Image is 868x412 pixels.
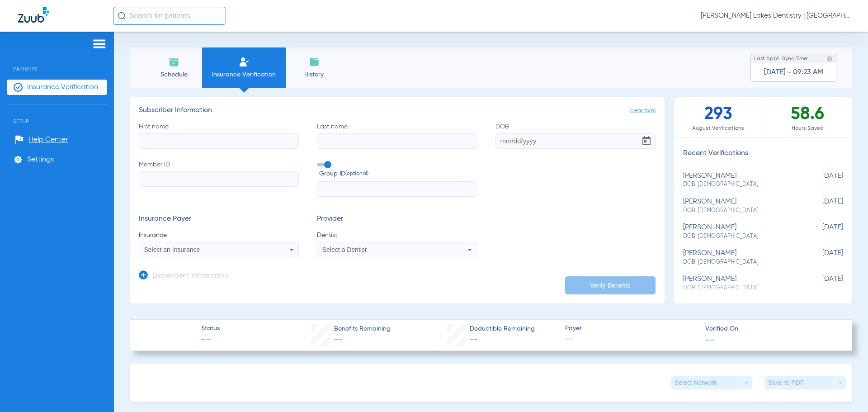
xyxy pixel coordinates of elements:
[798,198,843,214] span: [DATE]
[798,223,843,240] span: [DATE]
[495,122,656,149] label: DOB
[674,97,763,137] div: 293
[683,180,798,189] span: DOB: [DEMOGRAPHIC_DATA]
[118,12,126,20] img: Search Icon
[674,124,763,133] span: August Verifications
[565,276,656,294] button: Verify Benefits
[470,324,535,334] span: Deductible Remaining
[317,122,477,149] label: Last name
[319,169,477,179] span: Group ID
[144,246,200,253] span: Select an Insurance
[798,249,843,266] span: [DATE]
[826,56,833,62] img: last sync help info
[763,97,852,137] div: 58.6
[27,83,98,92] span: Insurance Verification
[27,155,54,164] span: Settings
[113,7,226,25] input: Search for patients
[565,324,698,333] span: Payer
[334,336,342,344] span: --
[7,52,107,72] span: Patients
[705,324,838,334] span: Verified On
[139,133,299,149] input: First name
[7,104,107,124] span: Setup
[334,324,391,334] span: Benefits Remaining
[823,369,868,412] iframe: Chat Widget
[92,38,107,49] img: hamburger-icon
[630,106,656,115] span: clear form
[798,275,843,292] span: [DATE]
[317,231,477,240] span: Dentist
[201,334,220,346] span: --
[209,70,279,79] span: Insurance Verification
[683,275,798,292] div: [PERSON_NAME]
[139,215,299,224] h3: Insurance Payer
[139,171,299,187] input: Member ID
[317,215,477,224] h3: Provider
[139,106,656,115] h3: Subscriber Information
[201,324,220,333] span: Status
[798,172,843,189] span: [DATE]
[683,223,798,240] div: [PERSON_NAME]
[345,169,368,179] small: (optional)
[139,231,299,240] span: Insurance
[152,70,195,79] span: Schedule
[309,57,320,67] img: History
[292,70,335,79] span: History
[18,7,49,23] img: Zuub Logo
[763,124,852,133] span: Hours Saved
[15,135,68,144] a: Help Center
[28,135,68,144] span: Help Center
[674,149,852,158] h3: Recent Verifications
[683,232,798,241] span: DOB: [DEMOGRAPHIC_DATA]
[239,57,250,67] img: Manual Insurance Verification
[705,335,715,344] span: --
[683,172,798,189] div: [PERSON_NAME]
[683,258,798,266] span: DOB: [DEMOGRAPHIC_DATA]
[152,272,228,281] h3: Dependent Information
[637,132,656,150] button: Open calendar
[470,336,478,344] span: --
[139,122,299,149] label: First name
[764,68,823,77] span: [DATE] - 09:23 AM
[683,198,798,214] div: [PERSON_NAME]
[322,246,367,253] span: Select a Dentist
[683,249,798,266] div: [PERSON_NAME]
[495,133,656,149] input: DOBOpen calendar
[169,57,179,67] img: Schedule
[565,334,698,345] span: --
[701,11,850,20] span: [PERSON_NAME] Lakes Dentistry | [GEOGRAPHIC_DATA]
[139,160,299,197] label: Member ID
[754,54,808,63] span: Last Appt. Sync Time:
[683,207,798,215] span: DOB: [DEMOGRAPHIC_DATA]
[317,133,477,149] input: Last name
